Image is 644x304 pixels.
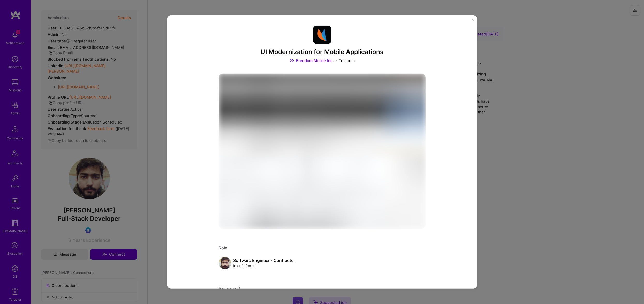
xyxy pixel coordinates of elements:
h3: UI Modernization for Mobile Applications [219,48,426,56]
div: Skills used [219,286,426,291]
button: Close [472,18,474,24]
div: Role [219,245,426,251]
div: Telecom [339,58,355,63]
img: Dot [336,58,337,63]
div: [DATE] - [DATE] [233,263,295,269]
a: Freedom Mobile Inc. [290,58,334,63]
div: Software Engineer - Contractor [233,258,295,263]
img: Link [290,58,294,63]
img: Company logo [313,26,331,44]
